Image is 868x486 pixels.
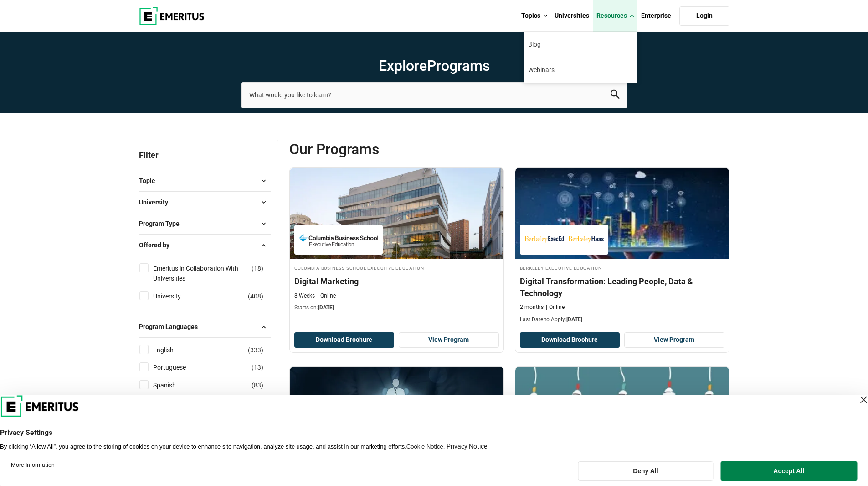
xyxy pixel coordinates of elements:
span: ( ) [252,263,263,273]
button: Download Brochure [520,332,620,348]
span: 333 [250,346,261,354]
a: Digital Transformation Course by Berkeley Executive Education - September 4, 2025 Berkeley Execut... [515,168,729,328]
span: 408 [250,293,261,300]
span: Our Programs [289,140,509,158]
h4: Digital Marketing [294,276,499,287]
span: University [139,197,175,207]
img: Columbia Business School Executive Education [299,230,378,250]
input: search-page [241,82,627,108]
h1: Explore [241,57,627,75]
a: Portuguese [153,362,204,372]
button: Program Type [139,217,271,230]
a: View Program [624,332,724,348]
p: Filter [139,140,271,170]
img: Innovation of Products and Services: MIT’s Approach to Design Thinking | Online Product Design an... [515,367,729,458]
a: Emeritus in Collaboration With Universities [153,263,269,284]
button: search [611,90,620,100]
span: [DATE] [566,316,582,323]
span: [DATE] [318,304,334,311]
span: 83 [254,381,261,389]
a: Blog [524,32,637,57]
span: Topic [139,176,162,186]
button: Offered by [139,238,271,252]
img: Leading Organizations and Change | Online Leadership Course [290,367,503,458]
a: University [153,291,199,301]
p: Online [546,303,565,311]
span: ( ) [248,291,263,301]
h4: Berkeley Executive Education [520,264,724,272]
button: Program Languages [139,320,271,334]
span: ( ) [248,345,263,355]
a: Webinars [524,57,637,83]
span: Programs [427,57,490,74]
h4: Digital Transformation: Leading People, Data & Technology [520,276,724,298]
span: Offered by [139,240,177,250]
span: Program Languages [139,322,205,332]
a: English [153,345,192,355]
button: Topic [139,174,271,188]
a: Login [679,6,729,26]
img: Digital Marketing | Online Sales and Marketing Course [290,168,503,259]
button: Download Brochure [294,332,395,348]
span: ( ) [252,380,263,390]
p: Last Date to Apply: [520,316,724,324]
h4: Columbia Business School Executive Education [294,264,499,272]
span: 13 [254,364,261,371]
span: ( ) [252,362,263,372]
p: Starts on: [294,304,499,312]
p: Online [317,292,336,300]
a: View Program [399,332,499,348]
p: 2 months [520,303,544,311]
img: Digital Transformation: Leading People, Data & Technology | Online Digital Transformation Course [515,168,729,259]
a: Sales and Marketing Course by Columbia Business School Executive Education - September 4, 2025 Co... [290,168,503,317]
a: Spanish [153,380,194,390]
a: search [611,92,620,101]
span: 18 [254,265,261,272]
img: Berkeley Executive Education [524,230,604,250]
span: Program Type [139,219,187,229]
button: University [139,195,271,209]
p: 8 Weeks [294,292,315,300]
